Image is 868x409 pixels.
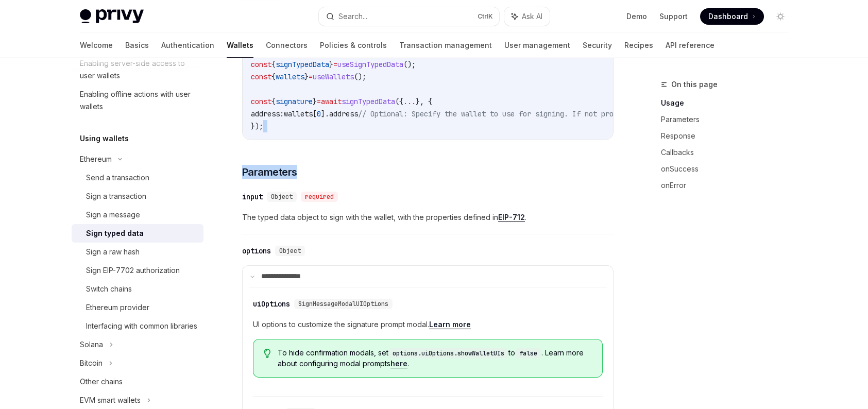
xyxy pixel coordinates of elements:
a: onError [661,177,797,194]
div: Sign typed data [86,227,144,240]
span: Dashboard [708,11,748,22]
span: wallets [276,72,304,81]
div: Switch chains [86,283,132,295]
a: User management [504,33,570,58]
span: { [271,97,276,106]
a: Support [659,11,688,22]
a: Sign a transaction [72,187,203,206]
span: Parameters [242,165,297,179]
span: To hide confirmation modals, set to . Learn more about configuring modal prompts . [278,348,592,369]
div: EVM smart wallets [80,394,141,406]
div: Sign EIP-7702 authorization [86,264,180,277]
a: Sign typed data [72,224,203,243]
div: Ethereum provider [86,301,149,314]
div: Enabling offline actions with user wallets [80,88,197,113]
span: }, { [416,97,432,106]
a: Interfacing with common libraries [72,317,203,335]
a: Sign a message [72,206,203,224]
a: Security [583,33,612,58]
a: Learn more [429,320,471,329]
div: uiOptions [253,299,290,309]
button: Ask AI [504,7,550,26]
span: { [271,72,276,81]
a: Send a transaction [72,168,203,187]
button: Search...CtrlK [319,7,499,26]
img: light logo [80,9,144,24]
a: Switch chains [72,280,203,298]
span: address [329,109,358,118]
span: } [329,60,333,69]
a: API reference [666,33,714,58]
span: Object [279,247,301,255]
span: SignMessageModalUIOptions [298,300,388,308]
span: await [321,97,342,106]
span: // Optional: Specify the wallet to use for signing. If not provided, the first wallet will be used. [358,109,766,118]
span: (); [354,72,366,81]
a: Welcome [80,33,113,58]
span: } [304,72,309,81]
span: (); [403,60,416,69]
div: Sign a message [86,209,140,221]
div: Search... [338,10,367,23]
span: { [271,60,276,69]
span: const [251,97,271,106]
span: signTypedData [276,60,329,69]
div: Bitcoin [80,357,103,369]
div: options [242,246,271,256]
svg: Tip [264,349,271,358]
span: wallets [284,109,313,118]
h5: Using wallets [80,132,129,145]
a: Demo [626,11,647,22]
span: ({ [395,97,403,106]
a: Wallets [227,33,253,58]
span: signature [276,97,313,106]
button: Toggle dark mode [772,8,789,25]
span: const [251,72,271,81]
div: Interfacing with common libraries [86,320,197,332]
a: Usage [661,95,797,111]
span: = [309,72,313,81]
a: Policies & controls [320,33,387,58]
span: ... [403,97,416,106]
a: Parameters [661,111,797,128]
a: Recipes [624,33,653,58]
span: On this page [671,78,718,91]
div: Other chains [80,376,123,388]
a: Other chains [72,372,203,391]
div: Send a transaction [86,172,149,184]
span: Ask AI [522,11,542,22]
span: const [251,60,271,69]
div: Sign a raw hash [86,246,140,258]
span: ]. [321,109,329,118]
a: Callbacks [661,144,797,161]
span: signTypedData [342,97,395,106]
span: UI options to customize the signature prompt modal. [253,318,603,331]
span: 0 [317,109,321,118]
div: required [301,192,338,202]
span: Ctrl K [478,12,493,21]
a: Connectors [266,33,308,58]
a: Transaction management [399,33,492,58]
span: Object [271,193,293,201]
span: } [313,97,317,106]
a: EIP-712 [498,213,525,222]
a: Response [661,128,797,144]
span: = [317,97,321,106]
span: The typed data object to sign with the wallet, with the properties defined in . [242,211,614,224]
span: useSignTypedData [337,60,403,69]
div: Ethereum [80,153,112,165]
span: = [333,60,337,69]
a: onSuccess [661,161,797,177]
a: Authentication [161,33,214,58]
span: address: [251,109,284,118]
div: Sign a transaction [86,190,146,202]
span: [ [313,109,317,118]
a: Ethereum provider [72,298,203,317]
code: false [515,348,541,359]
a: Sign a raw hash [72,243,203,261]
a: Dashboard [700,8,764,25]
a: Sign EIP-7702 authorization [72,261,203,280]
code: options.uiOptions.showWalletUIs [388,348,508,359]
span: useWallets [313,72,354,81]
a: here [390,359,407,368]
